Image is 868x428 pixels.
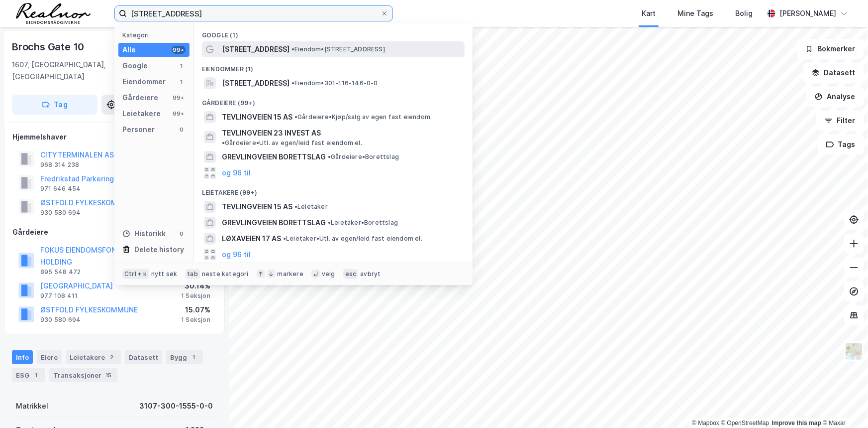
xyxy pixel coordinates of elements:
[151,270,178,278] div: nytt søk
[125,350,162,364] div: Datasett
[166,350,203,364] div: Bygg
[122,92,158,104] div: Gårdeiere
[202,270,249,278] div: neste kategori
[172,110,186,118] div: 99+
[360,270,381,278] div: avbryt
[222,111,292,123] span: TEVLINGVEIEN 15 AS
[818,380,868,428] iframe: Chat Widget
[328,219,331,226] span: •
[40,185,81,193] div: 971 646 454
[294,113,297,121] span: •
[806,87,864,107] button: Analyse
[721,420,770,427] a: OpenStreetMap
[122,124,155,136] div: Personer
[194,91,473,109] div: Gårdeiere (99+)
[222,233,281,245] span: LØXAVEIEN 17 AS
[222,217,326,229] span: GREVLINGVEIEN BORETTSLAG
[134,244,184,256] div: Delete history
[12,39,86,55] div: Brochs Gate 10
[194,181,473,199] div: Leietakere (99+)
[37,350,62,364] div: Eiere
[818,380,868,428] div: Kontrollprogram for chat
[779,7,836,19] div: [PERSON_NAME]
[642,7,656,19] div: Kart
[12,131,216,143] div: Hjemmelshaver
[278,270,303,278] div: markere
[291,45,294,53] span: •
[222,127,321,139] span: TEVLINGVEIEN 23 INVEST AS
[181,304,210,316] div: 15.07%
[222,167,251,179] button: og 96 til
[40,268,81,276] div: 895 548 472
[328,153,399,161] span: Gårdeiere • Borettslag
[12,95,97,115] button: Tag
[291,45,385,53] span: Eiendom • [STREET_ADDRESS]
[40,209,81,217] div: 930 580 694
[40,316,81,324] div: 930 580 694
[222,43,289,55] span: [STREET_ADDRESS]
[222,249,251,261] button: og 96 til
[127,6,381,21] input: Søk på adresse, matrikkel, gårdeiere, leietakere eller personer
[122,76,166,88] div: Eiendommer
[122,108,161,120] div: Leietakere
[294,203,297,210] span: •
[122,269,149,279] div: Ctrl + k
[194,23,473,41] div: Google (1)
[103,370,113,380] div: 15
[122,44,136,56] div: Alle
[181,280,210,292] div: 30.14%
[222,151,326,163] span: GREVLINGVEIEN BORETTSLAG
[12,226,216,238] div: Gårdeiere
[322,270,335,278] div: velg
[343,269,359,279] div: esc
[12,350,33,364] div: Info
[772,420,821,427] a: Improve this map
[172,46,186,54] div: 99+
[172,94,186,102] div: 99+
[178,230,186,238] div: 0
[692,420,719,427] a: Mapbox
[40,292,78,300] div: 977 108 411
[49,368,117,382] div: Transaksjoner
[181,292,210,300] div: 1 Seksjon
[16,3,91,24] img: realnor-logo.934646d98de889bb5806.png
[818,135,864,154] button: Tags
[222,139,362,147] span: Gårdeiere • Utl. av egen/leid fast eiendom el.
[222,77,289,89] span: [STREET_ADDRESS]
[122,31,190,39] div: Kategori
[181,316,210,324] div: 1 Seksjon
[735,7,753,19] div: Bolig
[294,203,328,211] span: Leietaker
[178,78,186,86] div: 1
[816,111,864,131] button: Filter
[139,400,213,412] div: 3107-300-1555-0-0
[328,219,398,227] span: Leietaker • Borettslag
[122,60,148,72] div: Google
[185,269,200,279] div: tab
[222,139,225,146] span: •
[189,352,199,362] div: 1
[66,350,121,364] div: Leietakere
[222,201,292,213] span: TEVLINGVEIEN 15 AS
[12,368,45,382] div: ESG
[178,126,186,134] div: 0
[122,228,166,240] div: Historikk
[31,370,41,380] div: 1
[16,400,48,412] div: Matrikkel
[283,235,422,243] span: Leietaker • Utl. av egen/leid fast eiendom el.
[797,39,864,59] button: Bokmerker
[677,7,713,19] div: Mine Tags
[845,342,864,361] img: Z
[283,235,286,242] span: •
[12,59,135,83] div: 1607, [GEOGRAPHIC_DATA], [GEOGRAPHIC_DATA]
[294,113,430,121] span: Gårdeiere • Kjøp/salg av egen fast eiendom
[107,352,117,362] div: 2
[178,62,186,70] div: 1
[291,79,294,87] span: •
[40,161,79,169] div: 968 314 238
[194,57,473,75] div: Eiendommer (1)
[803,63,864,83] button: Datasett
[291,79,378,87] span: Eiendom • 301-116-146-0-0
[328,153,331,160] span: •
